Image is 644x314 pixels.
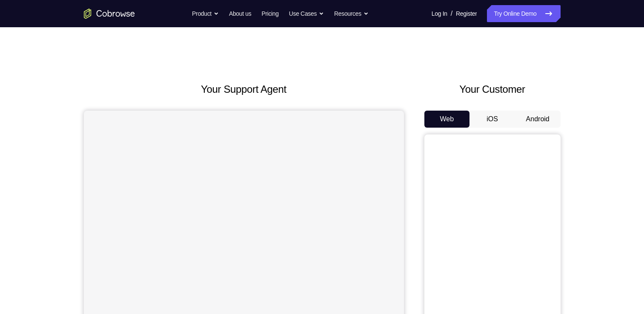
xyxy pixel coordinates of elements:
[84,82,404,97] h2: Your Support Agent
[515,111,561,128] button: Android
[261,5,278,22] a: Pricing
[192,5,219,22] button: Product
[334,5,369,22] button: Resources
[84,9,135,19] a: Go to the home page
[432,5,447,22] a: Log In
[456,5,477,22] a: Register
[451,9,452,19] span: /
[289,5,324,22] button: Use Cases
[469,111,515,128] button: iOS
[424,111,470,128] button: Web
[487,5,560,22] a: Try Online Demo
[229,5,251,22] a: About us
[424,82,561,97] h2: Your Customer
